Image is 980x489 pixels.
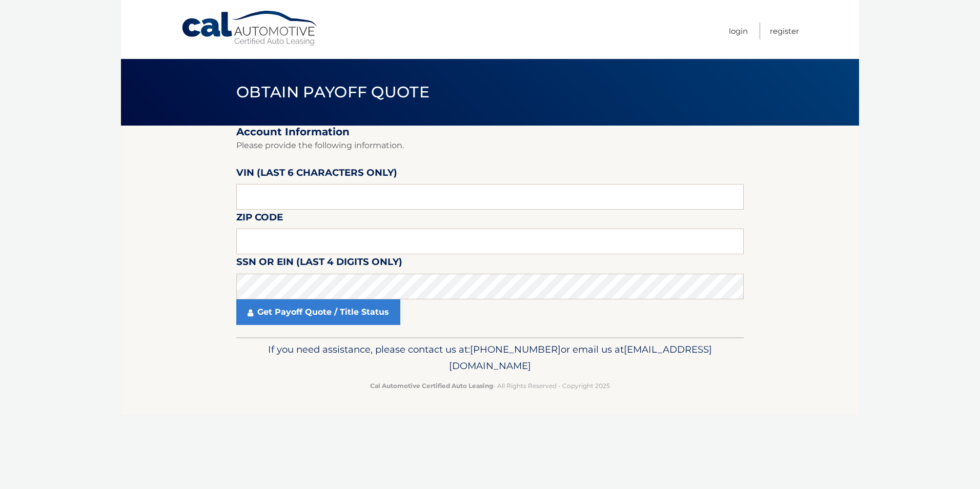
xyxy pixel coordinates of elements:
label: Zip Code [236,210,283,229]
label: VIN (last 6 characters only) [236,165,397,184]
strong: Cal Automotive Certified Auto Leasing [370,382,493,390]
span: Obtain Payoff Quote [236,83,430,101]
h2: Account Information [236,126,744,138]
span: [PHONE_NUMBER] [470,343,561,355]
a: Login [729,23,748,39]
p: Please provide the following information. [236,138,744,153]
p: - All Rights Reserved - Copyright 2025 [243,380,737,391]
a: Register [770,23,799,39]
label: SSN or EIN (last 4 digits only) [236,254,402,273]
a: Cal Automotive [181,10,319,47]
a: Get Payoff Quote / Title Status [236,299,400,325]
p: If you need assistance, please contact us at: or email us at [243,341,737,374]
